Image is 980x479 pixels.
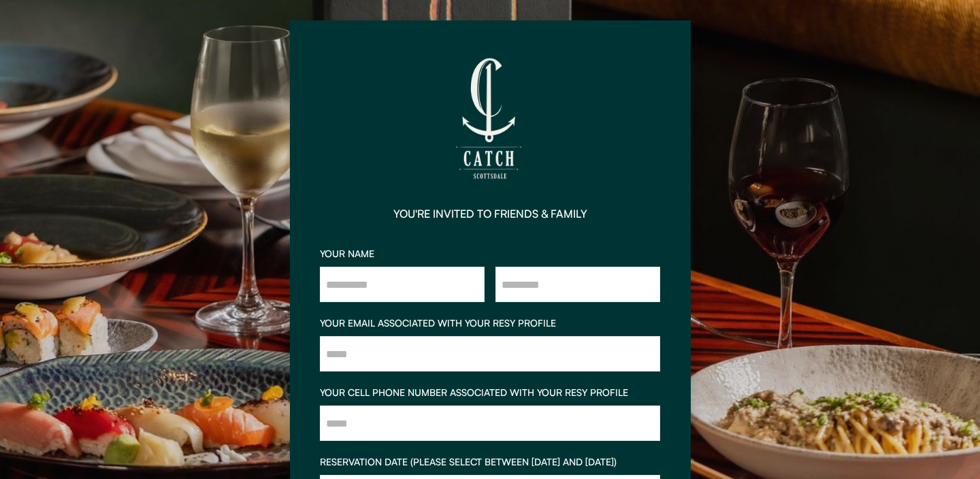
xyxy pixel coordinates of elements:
div: YOUR NAME [320,249,660,259]
div: YOUR EMAIL ASSOCIATED WITH YOUR RESY PROFILE [320,318,660,328]
div: YOU'RE INVITED TO FRIENDS & FAMILY [393,208,587,219]
div: RESERVATION DATE (PLEASE SELECT BETWEEN [DATE] AND [DATE]) [320,457,660,467]
img: CATCH%20SCOTTSDALE_Logo%20Only.png [422,50,558,186]
div: YOUR CELL PHONE NUMBER ASSOCIATED WITH YOUR RESY PROFILE [320,388,660,397]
